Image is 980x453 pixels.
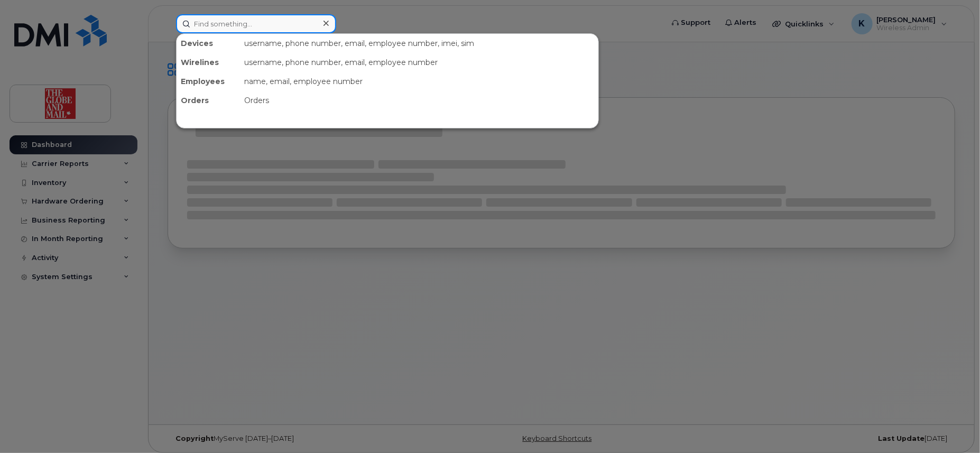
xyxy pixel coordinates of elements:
div: username, phone number, email, employee number [240,53,598,72]
div: Orders [240,91,598,110]
div: name, email, employee number [240,72,598,91]
div: Devices [177,34,240,53]
div: username, phone number, email, employee number, imei, sim [240,34,598,53]
div: Orders [177,91,240,110]
div: Employees [177,72,240,91]
div: Wirelines [177,53,240,72]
